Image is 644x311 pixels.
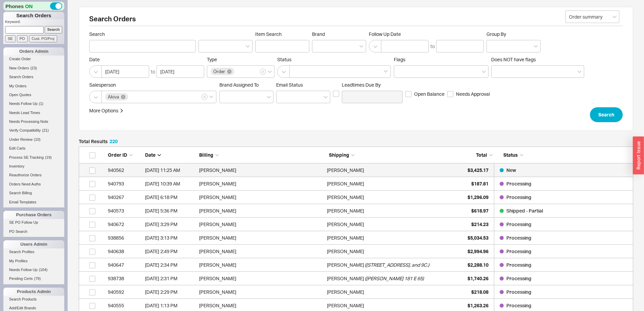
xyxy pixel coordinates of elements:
[267,96,271,98] svg: open menu
[3,73,64,81] a: Search Orders
[476,152,487,158] span: Total
[9,137,32,141] span: Under Review
[3,55,64,63] a: Create Order
[506,248,531,254] span: Processing
[199,177,324,191] div: [PERSON_NAME]
[506,235,531,241] span: Processing
[3,190,64,197] a: Search Billing
[108,218,142,231] div: 940672
[506,221,531,227] span: Processing
[365,272,424,285] span: ( [PERSON_NAME] 181 E 65 )
[199,285,324,299] div: [PERSON_NAME]
[468,194,488,200] span: $1,296.09
[199,152,213,158] span: Billing
[108,94,119,99] span: Akiva
[5,35,16,42] input: SE
[108,231,142,245] div: 938856
[199,163,324,177] div: [PERSON_NAME]
[108,163,142,177] div: 940562
[255,31,309,37] span: Item Search
[9,66,29,70] span: New Orders
[327,218,364,231] div: [PERSON_NAME]
[79,245,633,258] a: 940638[DATE] 2:49 PM[PERSON_NAME][PERSON_NAME]$2,994.96Processing
[430,43,435,50] div: to
[39,268,48,272] span: ( 104 )
[145,231,196,245] div: 9/17/25 3:13 PM
[145,245,196,258] div: 9/17/25 2:49 PM
[89,107,118,114] div: More Options
[199,218,324,231] div: [PERSON_NAME]
[260,69,266,75] button: Type
[3,288,64,296] div: Products Admin
[468,275,488,281] span: $1,740.26
[327,258,364,272] div: [PERSON_NAME]
[5,19,64,26] p: Keyword:
[3,248,64,256] a: Search Profiles
[3,154,64,161] a: Process SE Tracking(19)
[110,138,118,144] span: 220
[506,275,531,281] span: Processing
[471,221,488,227] span: $214.23
[3,219,64,226] a: SE PO Follow Up
[394,57,405,62] span: Flags
[108,177,142,191] div: 940793
[468,262,488,268] span: $2,288.10
[3,2,64,10] div: Phones
[3,47,64,55] div: Orders Admin
[199,245,324,258] div: [PERSON_NAME]
[3,100,64,107] a: Needs Follow Up(1)
[3,275,64,282] a: Pending Certs(79)
[342,82,403,88] span: Leadtimes Due By
[327,245,364,258] div: [PERSON_NAME]
[151,68,155,75] div: to
[145,204,196,218] div: 9/17/25 5:36 PM
[503,152,518,158] span: Status
[108,152,142,158] div: Order ID
[468,303,488,308] span: $1,263.26
[277,57,391,63] span: Status
[565,10,619,23] input: Select...
[42,128,49,132] span: ( 21 )
[207,57,217,62] span: Type
[89,16,623,26] h2: Search Orders
[45,155,52,159] span: ( 19 )
[3,163,64,170] a: Inventory
[89,31,196,37] span: Search
[329,152,349,158] span: Shipping
[365,258,429,272] span: ( [STREET_ADDRESS], and 9C. )
[255,40,309,52] input: Item Search
[414,91,445,97] span: Open Balance
[30,66,37,70] span: ( 23 )
[598,111,614,119] span: Search
[329,152,455,158] div: Shipping
[9,268,38,272] span: Needs Follow Up
[316,42,320,50] input: Brand
[471,289,488,295] span: $218.08
[108,191,142,204] div: 940267
[3,266,64,273] a: Needs Follow Up(104)
[447,91,453,97] input: Needs Approval
[145,258,196,272] div: 9/17/25 2:34 PM
[79,218,633,231] a: 940672[DATE] 3:29 PM[PERSON_NAME][PERSON_NAME]$214.23Processing
[471,181,488,186] span: $187.81
[34,276,41,281] span: ( 79 )
[9,128,41,132] span: Verify Compatibility
[145,152,156,158] span: Date
[590,107,623,122] button: Search
[145,191,196,204] div: 9/17/25 6:18 PM
[25,3,33,10] span: ON
[327,231,364,245] div: [PERSON_NAME]
[276,82,303,88] span: Em ​ ail Status
[89,40,196,52] input: Search
[246,45,250,48] svg: open menu
[468,248,488,254] span: $2,994.96
[506,181,531,186] span: Processing
[3,127,64,134] a: Verify Compatibility(21)
[3,118,64,125] a: Needs Processing Note
[145,272,196,285] div: 9/17/25 2:31 PM
[45,26,63,33] input: Search
[3,296,64,303] a: Search Products
[29,35,57,42] input: Cust. PO/Proj
[506,208,543,214] span: Shipped - Partial
[89,82,217,88] span: Salesperson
